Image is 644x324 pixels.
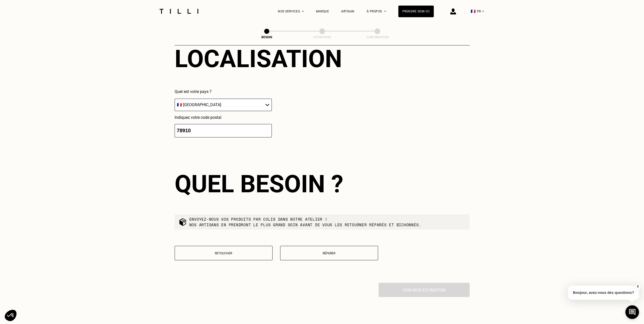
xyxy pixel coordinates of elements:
a: Artisan [341,10,355,13]
p: Envoyez-nous vos produits par colis dans notre atelier ! Nos artisans en prendront le plus grand ... [189,216,421,227]
p: Réparer [283,251,375,255]
button: Réparer [280,246,378,260]
img: Logo du service de couturière Tilli [158,9,200,14]
div: Quel besoin ? [175,170,470,198]
p: Retoucher [177,251,270,255]
div: Estimation [297,35,347,39]
img: Menu déroulant [302,11,304,12]
div: Confirmation [352,35,403,39]
span: 🇫🇷 [471,9,476,14]
button: Retoucher [175,246,273,260]
img: Menu déroulant à propos [384,11,386,12]
input: 75001 or 69008 [175,124,272,137]
a: Marque [316,10,329,13]
img: commande colis [179,218,187,226]
p: Quel est votre pays ? [175,89,272,94]
button: X [635,284,640,289]
p: Bonjour, avez-vous des questions? [568,285,639,300]
p: Indiquez votre code postal [175,115,272,120]
div: Besoin [241,35,292,39]
div: Localisation [175,45,342,73]
img: icône connexion [450,8,456,14]
a: Prendre soin ici [398,6,434,17]
img: menu déroulant [482,11,484,12]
